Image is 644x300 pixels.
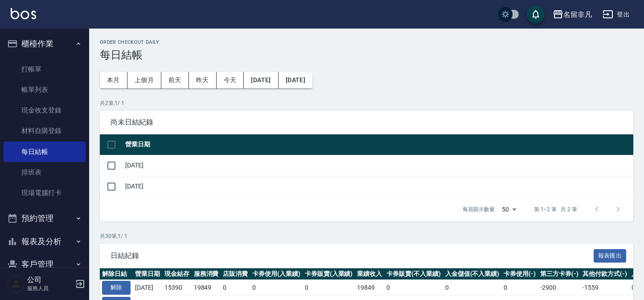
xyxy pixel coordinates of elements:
button: 客戶管理 [4,253,86,276]
td: 0 [221,280,250,296]
p: 共 30 筆, 1 / 1 [100,232,633,240]
td: [DATE] [133,280,162,296]
img: Person [7,275,25,293]
button: 本月 [100,72,127,88]
th: 其他付款方式(-) [580,268,629,280]
a: 帳單列表 [4,79,86,100]
h3: 每日結帳 [100,49,633,61]
span: 日結紀錄 [111,251,594,260]
div: 名留非凡 [563,9,592,20]
th: 營業日期 [123,134,633,155]
th: 卡券販賣(入業績) [303,268,355,280]
a: 排班表 [4,162,86,183]
button: 上個月 [127,72,161,88]
img: Logo [11,8,36,19]
td: 19849 [192,280,221,296]
th: 業績收入 [355,268,384,280]
button: 解除 [102,281,131,295]
a: 打帳單 [4,59,86,79]
th: 店販消費 [221,268,250,280]
h2: Order checkout daily [100,39,633,45]
th: 卡券販賣(不入業績) [384,268,443,280]
h5: 公司 [27,275,73,284]
a: 現場電腦打卡 [4,183,86,203]
td: -1559 [580,280,629,296]
p: 服務人員 [27,284,73,292]
th: 入金儲值(不入業績) [443,268,502,280]
button: 預約管理 [4,207,86,230]
th: 營業日期 [133,268,162,280]
p: 第 1–2 筆 共 2 筆 [534,205,577,213]
th: 卡券使用(-) [501,268,538,280]
th: 服務消費 [192,268,221,280]
td: 0 [443,280,502,296]
span: 尚未日結紀錄 [111,118,623,127]
th: 第三方卡券(-) [538,268,581,280]
a: 報表匯出 [594,251,627,259]
td: 0 [501,280,538,296]
td: 0 [303,280,355,296]
button: 前天 [161,72,189,88]
button: [DATE] [279,72,312,88]
button: [DATE] [244,72,278,88]
td: 0 [250,280,303,296]
td: [DATE] [123,176,633,197]
a: 材料自購登錄 [4,121,86,141]
div: 50 [498,197,520,221]
button: save [527,5,545,23]
td: 19849 [355,280,384,296]
a: 現金收支登錄 [4,100,86,121]
button: 報表及分析 [4,230,86,253]
th: 卡券使用(入業績) [250,268,303,280]
td: 0 [384,280,443,296]
button: 名留非凡 [549,5,595,24]
th: 現金結存 [162,268,192,280]
td: [DATE] [123,155,633,176]
td: -2900 [538,280,581,296]
button: 昨天 [189,72,217,88]
td: 15390 [162,280,192,296]
a: 每日結帳 [4,142,86,162]
th: 解除日結 [100,268,133,280]
button: 今天 [217,72,244,88]
button: 櫃檯作業 [4,32,86,55]
p: 每頁顯示數量 [463,205,495,213]
p: 共 2 筆, 1 / 1 [100,99,633,107]
button: 登出 [599,6,633,23]
button: 報表匯出 [594,249,627,263]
